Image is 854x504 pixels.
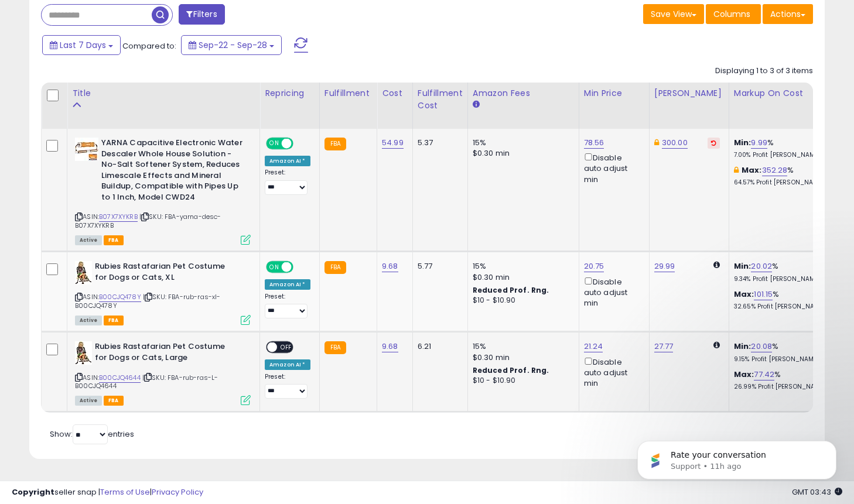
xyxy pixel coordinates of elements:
[75,316,102,325] span: All listings currently available for purchase on Amazon
[584,260,604,272] a: 20.75
[734,179,831,187] p: 64.57% Profit [PERSON_NAME]
[734,166,739,174] i: This overrides the store level max markup for this listing
[324,341,346,354] small: FBA
[75,373,218,390] span: | SKU: FBA-rub-ras-L-B00CJQ4644
[418,261,459,272] div: 5.77
[95,261,237,286] b: Rubies Rastafarian Pet Costume for Dogs or Cats, XL
[473,296,570,306] div: $10 - $10.90
[418,138,459,148] div: 5.37
[754,289,773,300] a: 101.15
[734,138,831,159] div: %
[654,260,675,272] a: 29.99
[418,87,463,112] div: Fulfillment Cost
[292,262,310,272] span: OFF
[42,35,121,55] button: Last 7 Days
[267,139,282,149] span: ON
[101,138,244,205] b: YARNA Capacitive Electronic Water Descaler Whole House Solution - No-Salt Softener System, Reduce...
[179,4,224,25] button: Filters
[265,156,310,166] div: Amazon AI *
[122,40,176,52] span: Compared to:
[734,341,751,352] b: Min:
[75,261,92,284] img: 513Rr9sl++L._SL40_.jpg
[713,341,720,349] i: Calculated using Dynamic Max Price.
[473,261,570,272] div: 15%
[324,138,346,150] small: FBA
[734,355,831,364] p: 9.15% Profit [PERSON_NAME]
[473,341,570,352] div: 15%
[75,396,102,406] span: All listings currently available for purchase on Amazon
[75,138,98,161] img: 41YtgLTa62L._SL40_.jpg
[715,66,813,77] div: Displaying 1 to 3 of 3 items
[95,341,237,366] b: Rubies Rastafarian Pet Costume for Dogs or Cats, Large
[473,352,570,363] div: $0.30 min
[734,87,835,100] div: Markup on Cost
[706,4,761,24] button: Columns
[267,262,282,272] span: ON
[265,293,310,319] div: Preset:
[654,341,674,352] a: 27.77
[473,272,570,283] div: $0.30 min
[754,369,774,380] a: 77.42
[713,8,750,20] span: Columns
[265,359,310,370] div: Amazon AI *
[265,373,310,399] div: Preset:
[751,341,772,352] a: 20.08
[277,342,296,352] span: OFF
[181,35,282,55] button: Sep-22 - Sep-28
[713,261,720,269] i: Calculated using Dynamic Max Price.
[734,383,831,391] p: 26.99% Profit [PERSON_NAME]
[734,261,831,283] div: %
[654,87,724,100] div: [PERSON_NAME]
[751,260,772,272] a: 20.02
[763,4,813,24] button: Actions
[473,148,570,159] div: $0.30 min
[100,486,150,498] a: Terms of Use
[382,137,404,149] a: 54.99
[734,289,754,300] b: Max:
[12,487,203,498] div: seller snap | |
[584,275,640,309] div: Disable auto adjust min
[99,212,138,222] a: B07X7XYKRB
[584,87,644,100] div: Min Price
[734,165,831,187] div: %
[324,87,372,100] div: Fulfillment
[418,341,459,352] div: 6.21
[473,138,570,148] div: 15%
[620,416,854,498] iframe: Intercom notifications message
[265,87,315,100] div: Repricing
[75,138,251,244] div: ASIN:
[99,373,141,383] a: B00CJQ4644
[60,39,106,51] span: Last 7 Days
[104,235,124,245] span: FBA
[50,428,134,440] span: Show: entries
[584,151,640,185] div: Disable auto adjust min
[711,140,716,146] i: Revert to store-level Dynamic Max Price
[734,303,831,311] p: 32.65% Profit [PERSON_NAME]
[12,486,54,498] strong: Copyright
[75,235,102,245] span: All listings currently available for purchase on Amazon
[265,279,310,290] div: Amazon AI *
[104,396,124,406] span: FBA
[324,261,346,274] small: FBA
[584,355,640,389] div: Disable auto adjust min
[152,486,203,498] a: Privacy Policy
[382,87,408,100] div: Cost
[654,139,659,146] i: This overrides the store level Dynamic Max Price for this listing
[734,369,831,391] div: %
[751,137,767,149] a: 9.99
[734,341,831,363] div: %
[742,164,762,176] b: Max:
[72,87,255,100] div: Title
[473,285,549,295] b: Reduced Prof. Rng.
[199,39,267,51] span: Sep-22 - Sep-28
[75,261,251,324] div: ASIN:
[99,292,141,302] a: B00CJQ478Y
[729,83,840,129] th: The percentage added to the cost of goods (COGS) that forms the calculator for Min & Max prices.
[473,376,570,386] div: $10 - $10.90
[75,212,221,229] span: | SKU: FBA-yarna-desc-B07X7XYKRB
[643,4,704,24] button: Save View
[75,341,251,404] div: ASIN:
